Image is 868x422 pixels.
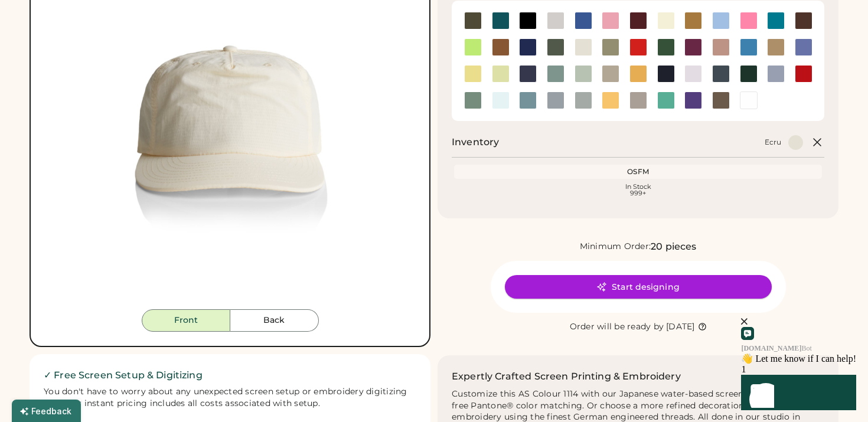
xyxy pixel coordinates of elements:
div: You don't have to worry about any unexpected screen setup or embroidery digitizing fees. Our inst... [44,386,416,410]
h2: Inventory [452,135,499,149]
button: Back [230,309,319,332]
div: [DATE] [666,321,695,333]
button: Front [142,309,230,332]
div: Order will be ready by [570,321,664,333]
div: 20 pieces [651,240,696,254]
button: Start designing [505,275,772,299]
div: In Stock 999+ [456,184,820,197]
div: OSFM [456,167,820,176]
h2: Expertly Crafted Screen Printing & Embroidery [452,369,681,384]
h2: ✓ Free Screen Setup & Digitizing [44,368,416,382]
div: Ecru [765,138,781,147]
div: Minimum Order: [580,241,651,253]
iframe: Front Chat [670,275,865,420]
